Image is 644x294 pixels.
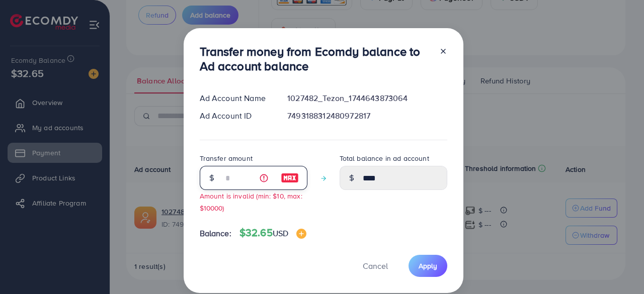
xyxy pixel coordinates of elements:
iframe: Chat [601,249,636,286]
label: Transfer amount [200,153,253,163]
div: Ad Account Name [192,92,280,104]
img: image [281,172,299,184]
div: 1027482_Tezon_1744643873064 [279,92,455,104]
img: image [296,229,306,239]
div: 7493188312480972817 [279,110,455,122]
span: Balance: [200,228,231,239]
div: Ad Account ID [192,110,280,122]
span: Cancel [363,260,388,271]
span: USD [273,228,288,239]
button: Apply [409,255,447,276]
h3: Transfer money from Ecomdy balance to Ad account balance [200,44,431,73]
span: Apply [419,261,437,271]
h4: $32.65 [239,227,306,239]
small: Amount is invalid (min: $10, max: $10000) [200,191,302,212]
button: Cancel [350,255,400,276]
label: Total balance in ad account [340,153,429,163]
